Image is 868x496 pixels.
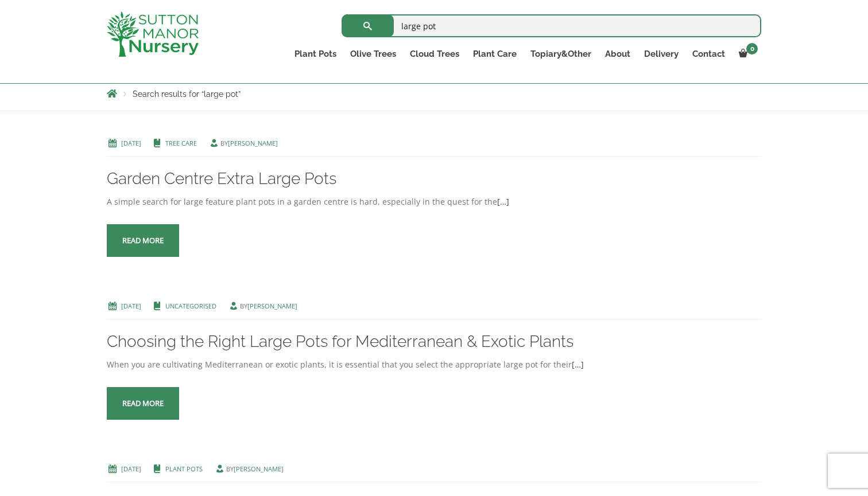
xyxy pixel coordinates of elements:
[165,139,197,147] a: Tree Care
[214,464,284,473] span: by
[208,139,278,147] span: by
[133,89,241,99] span: Search results for “large pot”
[107,387,179,420] a: Read more
[165,464,203,473] a: Plant Pots
[637,46,685,62] a: Delivery
[228,302,297,310] span: by
[342,14,761,37] input: Search...
[107,358,761,372] div: When you are cultivating Mediterranean or exotic plants, it is essential that you select the appr...
[598,46,637,62] a: About
[746,43,758,54] span: 0
[524,46,598,62] a: Topiary&Other
[234,464,284,473] a: [PERSON_NAME]
[228,139,278,147] a: [PERSON_NAME]
[685,46,732,62] a: Contact
[403,46,466,62] a: Cloud Trees
[343,46,403,62] a: Olive Trees
[247,302,297,310] a: [PERSON_NAME]
[121,464,141,473] a: [DATE]
[107,195,761,209] div: A simple search for large feature plant pots in a garden centre is hard, especially in the quest ...
[572,359,584,370] a: […]
[107,89,761,98] nav: Breadcrumbs
[121,139,141,147] a: [DATE]
[107,169,336,188] a: Garden Centre Extra Large Pots
[288,46,343,62] a: Plant Pots
[107,332,573,351] a: Choosing the Right Large Pots for Mediterranean & Exotic Plants
[107,11,199,57] img: logo
[121,302,141,310] a: [DATE]
[732,46,761,62] a: 0
[466,46,524,62] a: Plant Care
[497,196,509,207] a: […]
[165,302,216,310] a: Uncategorised
[107,224,179,257] a: Read more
